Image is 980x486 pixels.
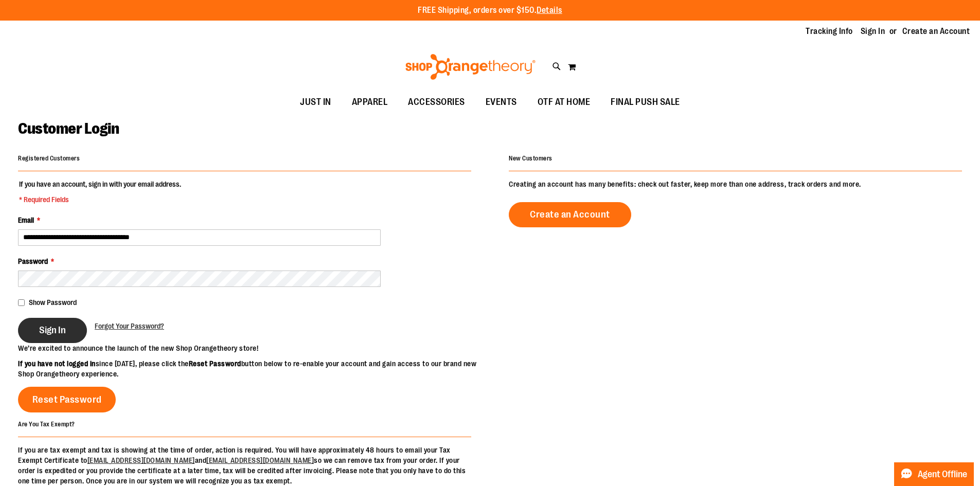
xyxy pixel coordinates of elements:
a: Create an Account [509,202,631,227]
span: * Required Fields [19,194,181,205]
span: Password [18,257,48,265]
a: [EMAIL_ADDRESS][DOMAIN_NAME] [87,456,195,464]
strong: Are You Tax Exempt? [18,420,75,427]
strong: Registered Customers [18,155,80,162]
p: Creating an account has many benefits: check out faster, keep more than one address, track orders... [509,179,962,189]
p: We’re excited to announce the launch of the new Shop Orangetheory store! [18,343,490,353]
a: Forgot Your Password? [95,321,164,331]
strong: Reset Password [189,359,241,368]
strong: New Customers [509,155,553,162]
span: EVENTS [486,91,517,114]
span: FINAL PUSH SALE [611,91,680,114]
span: Sign In [39,325,66,336]
strong: If you have not logged in [18,359,96,368]
p: since [DATE], please click the button below to re-enable your account and gain access to our bran... [18,358,490,379]
p: FREE Shipping, orders over $150. [418,5,562,16]
a: Details [537,6,562,15]
span: Reset Password [32,394,102,405]
a: Reset Password [18,387,116,412]
span: Forgot Your Password? [95,322,164,330]
button: Agent Offline [894,462,974,486]
a: Tracking Info [806,26,853,37]
span: Customer Login [18,120,119,137]
span: ACCESSORIES [408,91,465,114]
span: Create an Account [530,209,610,220]
legend: If you have an account, sign in with your email address. [18,179,182,205]
span: Agent Offline [918,470,967,479]
a: Create an Account [902,26,970,37]
span: OTF AT HOME [538,91,591,114]
button: Sign In [18,318,87,343]
span: APPAREL [352,91,388,114]
img: Shop Orangetheory [404,54,537,80]
a: [EMAIL_ADDRESS][DOMAIN_NAME] [206,456,314,464]
span: JUST IN [300,91,331,114]
span: Email [18,216,34,224]
p: If you are tax exempt and tax is showing at the time of order, action is required. You will have ... [18,445,471,486]
a: Sign In [861,26,885,37]
span: Show Password [29,298,77,307]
